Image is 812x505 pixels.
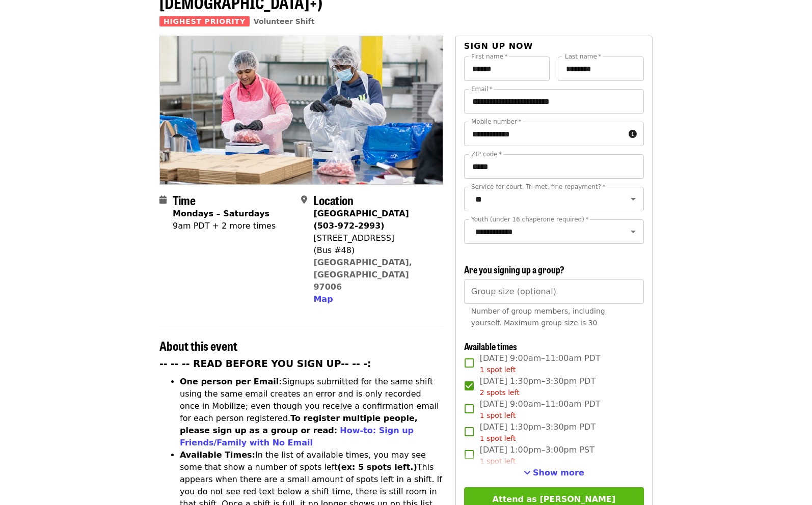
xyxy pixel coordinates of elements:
[301,195,307,205] i: map-marker-alt icon
[480,398,601,421] span: [DATE] 9:00am–11:00am PDT
[480,444,594,467] span: [DATE] 1:00pm–3:00pm PST
[159,336,237,354] span: About this event
[480,434,516,442] span: 1 spot left
[626,192,640,206] button: Open
[464,57,550,81] input: First name
[160,36,443,184] img: Oct/Nov/Dec - Beaverton: Repack/Sort (age 10+) organized by Oregon Food Bank
[180,377,282,386] strong: One person per Email:
[558,57,644,81] input: Last name
[524,467,584,479] button: See more timeslots
[313,209,409,231] strong: [GEOGRAPHIC_DATA] (503-972-2993)
[464,340,517,353] span: Available times
[480,457,516,465] span: 1 spot left
[313,244,435,257] div: (Bus #48)
[159,195,167,205] i: calendar icon
[464,41,533,51] span: Sign up now
[471,216,588,222] label: Youth (under 16 chaperone required)
[313,258,412,292] a: [GEOGRAPHIC_DATA], [GEOGRAPHIC_DATA] 97006
[471,184,606,190] label: Service for court, Tri-met, fine repayment?
[471,151,502,157] label: ZIP code
[480,352,601,375] span: [DATE] 9:00am–11:00am PDT
[337,462,417,472] strong: (ex: 5 spots left.)
[313,294,333,304] span: Map
[180,376,443,449] li: Signups submitted for the same shift using the same email creates an error and is only recorded o...
[629,129,637,139] i: circle-info icon
[626,225,640,239] button: Open
[480,375,596,398] span: [DATE] 1:30pm–3:30pm PDT
[173,220,276,232] div: 9am PDT + 2 more times
[464,89,644,114] input: Email
[313,191,354,209] span: Location
[159,16,250,26] span: Highest Priority
[180,450,255,460] strong: Available Times:
[480,411,516,419] span: 1 spot left
[471,86,493,92] label: Email
[159,358,371,369] strong: -- -- -- READ BEFORE YOU SIGN UP-- -- -:
[254,17,315,25] a: Volunteer Shift
[464,122,625,146] input: Mobile number
[180,413,418,435] strong: To register multiple people, please sign up as a group or read:
[173,191,196,209] span: Time
[480,421,596,444] span: [DATE] 1:30pm–3:30pm PDT
[173,209,269,218] strong: Mondays – Saturdays
[313,293,333,305] button: Map
[471,53,508,60] label: First name
[471,119,521,125] label: Mobile number
[464,154,644,179] input: ZIP code
[480,388,520,397] span: 2 spots left
[464,263,564,276] span: Are you signing up a group?
[533,468,584,478] span: Show more
[313,232,435,244] div: [STREET_ADDRESS]
[480,366,516,374] span: 1 spot left
[180,426,414,447] a: How-to: Sign up Friends/Family with No Email
[471,307,605,327] span: Number of group members, including yourself. Maximum group size is 30
[464,279,644,304] input: [object Object]
[565,53,601,60] label: Last name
